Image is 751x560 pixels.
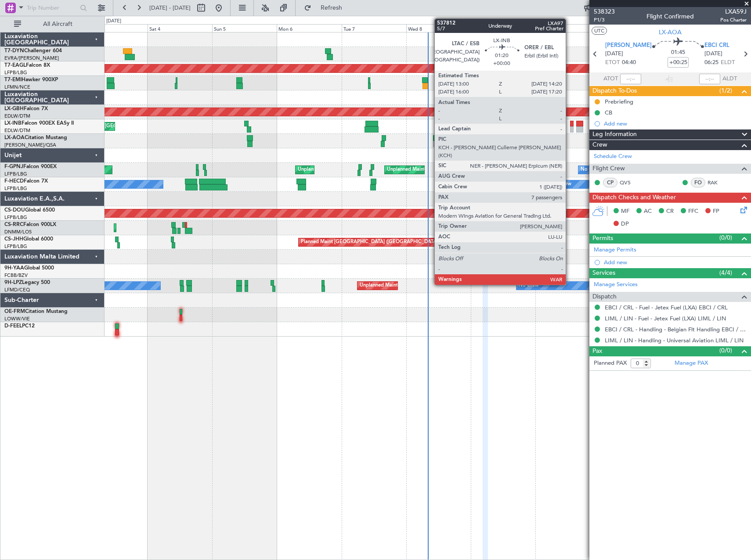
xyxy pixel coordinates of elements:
a: Manage PAX [675,359,708,368]
div: Tue 7 [342,24,406,32]
div: Planned Maint [GEOGRAPHIC_DATA] [72,120,155,133]
span: All Aircraft [23,21,93,27]
a: CS-DOUGlobal 6500 [4,208,55,213]
span: CS-JHH [4,237,23,242]
span: (4/4) [719,268,732,277]
span: Permits [592,233,613,244]
button: UTC [592,27,607,35]
span: T7-DYN [4,48,24,54]
div: CP [603,178,617,187]
span: Refresh [313,5,350,11]
span: 04:40 [622,58,636,67]
div: No Crew [581,163,601,176]
span: ELDT [721,58,735,67]
a: QVS [620,179,639,187]
span: 01:45 [671,48,685,57]
a: 9H-YAAGlobal 5000 [4,266,54,271]
div: Flight Confirmed [646,12,694,21]
span: [DATE] [704,50,722,58]
span: (0/0) [719,346,732,355]
a: LFPB/LBG [4,69,27,76]
a: LOWW/VIE [4,316,30,322]
a: T7-DYNChallenger 604 [4,48,62,54]
a: FCBB/BZV [4,272,28,279]
span: LX-AOA [4,135,25,140]
a: Manage Services [594,280,638,289]
button: Refresh [300,1,353,15]
span: Dispatch Checks and Weather [592,193,676,203]
a: Schedule Crew [594,152,632,161]
div: Sun 5 [212,24,277,32]
a: T7-EAGLFalcon 8X [4,63,50,68]
a: LIML / LIN - Handling - Universal Aviation LIML / LIN [605,337,744,344]
span: Flight Crew [592,164,625,174]
a: Manage Permits [594,246,636,255]
span: Services [592,268,615,278]
a: EDLW/DTM [4,127,30,134]
div: Unplanned Maint [GEOGRAPHIC_DATA] ([GEOGRAPHIC_DATA]) [298,163,442,176]
span: [DATE] - [DATE] [149,4,191,12]
div: Add new [604,120,747,127]
div: [DATE] [106,18,121,25]
span: F-HECD [4,179,24,184]
span: Dispatch To-Dos [592,86,637,96]
a: LFPB/LBG [4,185,27,192]
span: LX-AOA [659,28,682,37]
span: CR [666,207,674,216]
span: Pos Charter [720,16,747,24]
a: LX-GBHFalcon 7X [4,106,48,111]
a: DNMM/LOS [4,229,32,235]
a: OE-FRMCitation Mustang [4,309,68,314]
span: D-FEEL [4,323,22,329]
div: CB [605,109,612,116]
a: F-HECDFalcon 7X [4,179,48,184]
div: Prebriefing [605,98,633,105]
div: Fri 10 [535,24,600,32]
a: LX-INBFalcon 900EX EASy II [4,121,74,126]
span: ALDT [722,75,737,83]
span: DP [621,220,629,229]
a: EBCI / CRL - Fuel - Jetex Fuel (LXA) EBCI / CRL [605,304,728,311]
span: Dispatch [592,292,617,302]
span: ATOT [603,75,618,83]
span: P1/3 [594,16,615,24]
div: Mon 6 [277,24,341,32]
span: 538323 [594,7,615,16]
span: LX-GBH [4,106,24,111]
div: Sat 4 [148,24,212,32]
span: FFC [688,207,698,216]
a: LFMN/NCE [4,84,30,90]
div: Unplanned Maint [GEOGRAPHIC_DATA] ([GEOGRAPHIC_DATA]) [387,163,531,176]
a: D-FEELPC12 [4,323,35,329]
a: EDLW/DTM [4,113,30,119]
a: RAK [708,179,727,187]
span: (0/0) [719,233,732,242]
div: Planned Maint [GEOGRAPHIC_DATA] ([GEOGRAPHIC_DATA]) [301,236,439,249]
a: CS-JHHGlobal 6000 [4,237,53,242]
a: EVRA/[PERSON_NAME] [4,55,59,61]
span: F-GPNJ [4,164,23,169]
span: EBCI CRL [704,41,729,50]
span: 06:25 [704,58,719,67]
a: LX-AOACitation Mustang [4,135,67,140]
div: Add new [604,258,747,266]
div: Unplanned Maint Nice ([GEOGRAPHIC_DATA]) [360,279,464,292]
label: Planned PAX [594,359,627,368]
span: MF [621,207,629,216]
a: F-GPNJFalcon 900EX [4,164,57,169]
button: All Aircraft [10,17,95,31]
span: LXA59J [720,7,747,16]
span: AC [644,207,652,216]
span: ETOT [605,58,620,67]
span: Pax [592,346,602,356]
span: FP [713,207,719,216]
div: No Crew [519,279,539,292]
a: T7-EMIHawker 900XP [4,77,58,83]
span: [PERSON_NAME] [605,41,652,50]
a: [PERSON_NAME]/QSA [4,142,56,148]
span: [DATE] [605,50,623,58]
span: T7-EMI [4,77,22,83]
a: LFPB/LBG [4,243,27,250]
span: 9H-YAA [4,266,24,271]
div: Fri 3 [83,24,148,32]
